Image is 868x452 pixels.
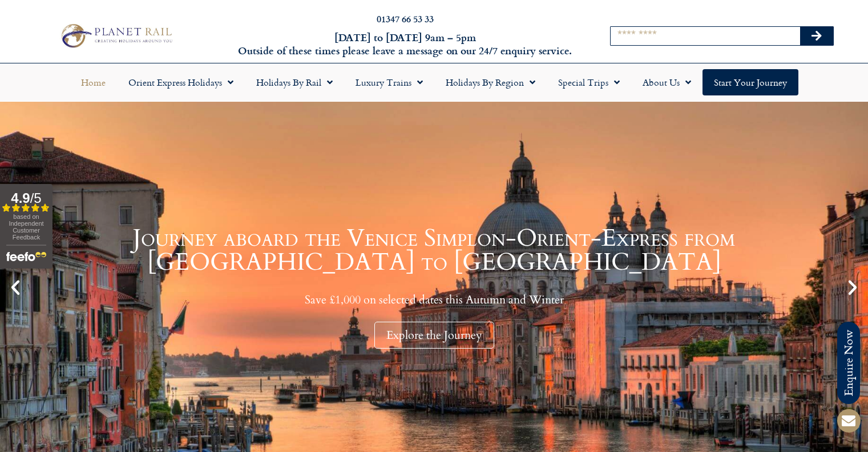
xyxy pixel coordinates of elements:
[434,69,547,95] a: Holidays by Region
[29,293,839,307] p: Save £1,000 on selected dates this Autumn and Winter
[800,27,833,45] button: Search
[374,322,494,349] div: Explore the Journey
[117,69,245,95] a: Orient Express Holidays
[245,69,344,95] a: Holidays by Rail
[344,69,434,95] a: Luxury Trains
[843,278,862,297] div: Next slide
[703,69,798,95] a: Start your Journey
[631,69,703,95] a: About Us
[235,31,576,58] h6: [DATE] to [DATE] 9am – 5pm Outside of these times please leave a message on our 24/7 enquiry serv...
[56,21,175,50] img: Planet Rail Train Holidays Logo
[547,69,631,95] a: Special Trips
[6,278,25,297] div: Previous slide
[29,226,839,274] h1: Journey aboard the Venice Simplon-Orient-Express from [GEOGRAPHIC_DATA] to [GEOGRAPHIC_DATA]
[70,69,117,95] a: Home
[6,69,862,95] nav: Menu
[377,12,434,25] a: 01347 66 53 33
